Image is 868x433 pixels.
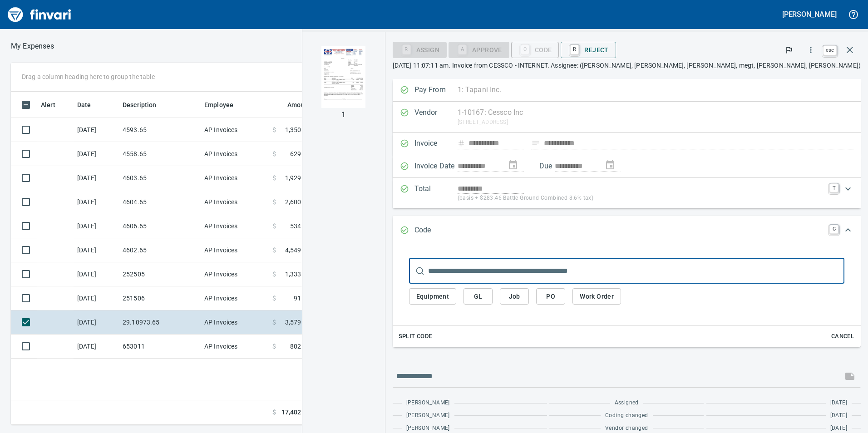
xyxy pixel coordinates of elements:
[272,173,276,182] span: $
[464,288,493,305] button: GL
[393,178,861,208] div: Expand
[123,99,157,110] span: Description
[341,109,345,120] p: 1
[22,72,155,81] p: Drag a column heading here to group the table
[11,41,54,52] nav: breadcrumb
[119,310,201,335] td: 29.10973.65
[500,288,529,305] button: Job
[572,288,621,305] button: Work Order
[119,286,201,310] td: 251506
[272,246,276,255] span: $
[829,183,838,192] a: T
[543,291,558,302] span: PO
[406,411,450,420] span: [PERSON_NAME]
[290,149,311,158] span: 629.99
[406,399,450,408] span: [PERSON_NAME]
[5,4,74,25] img: Finvari
[74,118,119,142] td: [DATE]
[74,286,119,310] td: [DATE]
[119,214,201,238] td: 4606.65
[201,335,269,359] td: AP Invoices
[779,40,799,60] button: Flag
[119,190,201,214] td: 4604.65
[414,183,458,203] p: Total
[285,270,311,279] span: 1,333.78
[272,149,276,158] span: $
[281,408,311,417] span: 17,402.39
[74,335,119,359] td: [DATE]
[839,365,861,387] span: This records your message into the invoice and notifies anyone mentioned
[272,294,276,303] span: $
[570,44,579,54] a: R
[119,166,201,190] td: 4603.65
[74,262,119,286] td: [DATE]
[201,142,269,166] td: AP Invoices
[11,41,54,52] p: My Expenses
[204,99,233,110] span: Employee
[801,40,821,60] button: More
[201,238,269,262] td: AP Invoices
[204,99,245,110] span: Employee
[409,288,457,305] button: Equipment
[77,99,103,110] span: Date
[119,335,201,359] td: 653011
[507,291,522,302] span: Job
[272,342,276,351] span: $
[201,190,269,214] td: AP Invoices
[399,331,432,342] span: Split Code
[119,118,201,142] td: 4593.65
[285,246,311,255] span: 4,549.25
[201,118,269,142] td: AP Invoices
[830,424,847,433] span: [DATE]
[406,424,450,433] span: [PERSON_NAME]
[458,194,824,203] p: (basis + $283.46 Battle Ground Combined 8.6% tax)
[605,411,648,420] span: Coding changed
[272,125,276,134] span: $
[830,411,847,420] span: [DATE]
[201,286,269,310] td: AP Invoices
[74,214,119,238] td: [DATE]
[830,331,855,342] span: Cancel
[782,10,837,19] h5: [PERSON_NAME]
[74,310,119,335] td: [DATE]
[201,262,269,286] td: AP Invoices
[287,99,311,110] span: Amount
[536,288,565,305] button: PO
[393,45,447,53] div: Assign
[119,142,201,166] td: 4558.65
[830,399,847,408] span: [DATE]
[393,61,861,70] p: [DATE] 11:07:11 am. Invoice from CESSCO - INTERNET. Assignee: ([PERSON_NAME], [PERSON_NAME], [PER...
[276,99,311,110] span: Amount
[605,424,648,433] span: Vendor changed
[74,238,119,262] td: [DATE]
[568,42,608,58] span: Reject
[285,125,311,134] span: 1,350.78
[272,318,276,327] span: $
[119,238,201,262] td: 4602.65
[119,262,201,286] td: 252505
[272,197,276,207] span: $
[471,291,485,302] span: GL
[41,99,67,110] span: Alert
[74,142,119,166] td: [DATE]
[201,214,269,238] td: AP Invoices
[201,310,269,335] td: AP Invoices
[396,330,434,344] button: Split Code
[41,99,55,110] span: Alert
[828,330,857,344] button: Cancel
[294,294,311,303] span: 91.24
[74,166,119,190] td: [DATE]
[561,42,616,58] button: RReject
[272,408,276,417] span: $
[414,225,458,236] p: Code
[201,166,269,190] td: AP Invoices
[285,197,311,207] span: 2,600.78
[321,46,365,108] img: Page 1
[285,318,311,327] span: 3,579.46
[290,342,311,351] span: 802.38
[290,221,311,231] span: 534.91
[829,225,838,234] a: C
[449,45,509,53] div: Coding Required
[780,7,839,21] button: [PERSON_NAME]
